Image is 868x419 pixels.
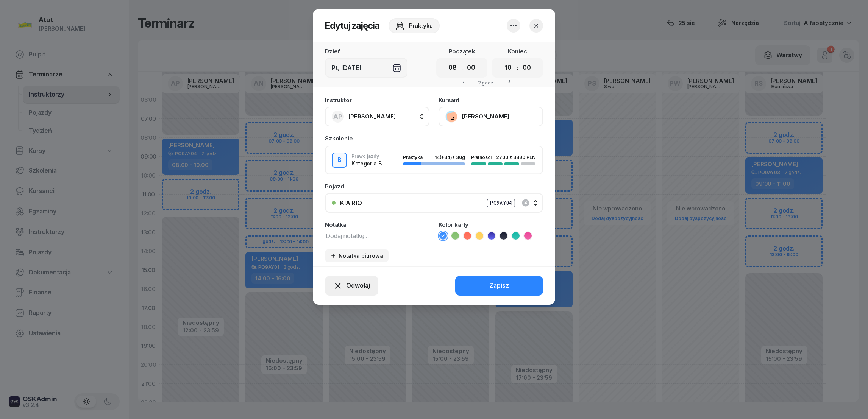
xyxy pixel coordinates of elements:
[346,281,370,291] span: Odwołaj
[461,63,463,72] div: :
[340,200,362,206] div: KIA RIO
[325,276,378,296] button: Odwołaj
[325,20,379,32] h2: Edytuj zajęcia
[333,114,342,120] span: AP
[325,249,389,262] button: Notatka biurowa
[330,252,383,259] div: Notatka biurowa
[325,193,543,213] button: KIA RIOPO9AY04
[348,113,396,120] span: [PERSON_NAME]
[455,276,543,296] button: Zapisz
[487,199,515,207] div: PO9AY04
[517,63,518,72] div: :
[325,107,429,126] button: AP[PERSON_NAME]
[439,107,543,126] button: [PERSON_NAME]
[489,281,509,291] div: Zapisz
